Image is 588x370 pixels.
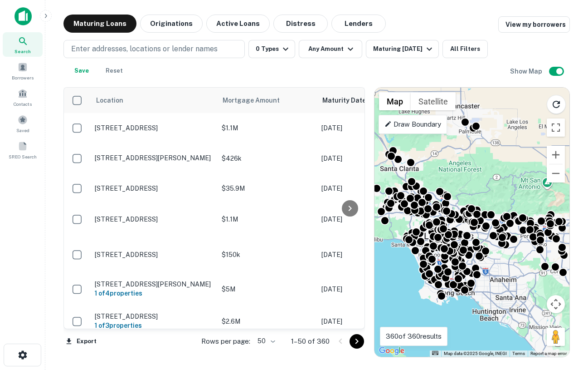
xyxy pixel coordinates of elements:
p: $426k [222,153,312,163]
img: Google [377,345,407,357]
span: Search [15,48,31,55]
a: Report a map error [530,351,567,356]
p: [STREET_ADDRESS][PERSON_NAME] [95,280,213,288]
p: $1.1M [222,123,312,133]
th: Mortgage Amount [217,88,317,113]
button: Keyboard shortcuts [432,351,438,355]
button: 0 Types [248,40,295,58]
p: [DATE] [321,250,403,260]
span: Contacts [14,100,32,108]
p: Draw Boundary [384,119,441,130]
h6: 1 of 3 properties [95,321,213,331]
button: Reload search area [547,95,566,114]
span: Mortgage Amount [223,95,292,106]
button: Show satellite imagery [411,92,456,110]
p: [STREET_ADDRESS] [95,215,213,223]
p: [STREET_ADDRESS] [95,124,213,132]
p: [STREET_ADDRESS] [95,184,213,192]
p: $1.1M [222,214,312,224]
button: Toggle fullscreen view [547,118,565,137]
button: Go to next page [350,334,364,349]
img: capitalize-icon.png [15,7,32,25]
p: $2.6M [222,316,312,326]
p: [DATE] [321,153,403,163]
button: Enter addresses, locations or lender names [63,40,245,58]
p: $5M [222,284,312,294]
span: Saved [16,127,29,134]
p: [DATE] [321,316,403,326]
button: Distress [273,15,328,33]
p: [STREET_ADDRESS] [95,312,213,321]
button: Save your search to get updates of matches that match your search criteria. [67,62,96,80]
button: Maturing Loans [63,15,136,33]
p: [STREET_ADDRESS][PERSON_NAME] [95,154,213,162]
div: 50 [254,335,277,348]
div: 0 0 [374,88,569,357]
h6: Show Map [510,66,544,76]
div: Maturing [DATE] [373,44,435,54]
button: All Filters [442,40,488,58]
button: Reset [100,62,129,80]
button: Maturing [DATE] [366,40,439,58]
p: Enter addresses, locations or lender names [71,44,218,54]
a: SREO Search [3,138,43,162]
button: Active Loans [206,15,270,33]
th: Maturity dates displayed may be estimated. Please contact the lender for the most accurate maturi... [317,88,408,113]
th: Location [90,88,217,113]
p: 1–50 of 360 [291,336,330,347]
p: [DATE] [321,183,403,193]
h6: Maturity Date [322,95,366,105]
a: Terms (opens in new tab) [512,351,525,356]
button: Map camera controls [547,295,565,313]
div: Maturity dates displayed may be estimated. Please contact the lender for the most accurate maturi... [322,95,375,105]
span: Map data ©2025 Google, INEGI [444,351,507,356]
a: Borrowers [3,59,43,83]
p: Rows per page: [201,336,250,347]
button: Lenders [331,15,386,33]
a: Open this area in Google Maps (opens a new window) [377,345,407,357]
button: Zoom out [547,164,565,183]
a: View my borrowers [498,16,570,33]
button: Originations [140,15,203,33]
h6: 1 of 4 properties [95,288,213,298]
p: [DATE] [321,123,403,133]
p: [DATE] [321,284,403,294]
a: Saved [3,111,43,136]
span: Maturity dates displayed may be estimated. Please contact the lender for the most accurate maturi... [322,95,387,105]
iframe: Chat Widget [543,297,588,341]
a: Contacts [3,85,43,109]
p: [DATE] [321,214,403,224]
button: Any Amount [299,40,362,58]
span: Location [96,95,135,106]
a: Search [3,32,43,57]
span: SREO Search [9,153,37,160]
p: 360 of 360 results [386,331,442,342]
button: Zoom in [547,146,565,164]
span: Borrowers [12,74,34,81]
p: $35.9M [222,183,312,193]
button: Export [63,335,99,348]
button: Show street map [379,92,411,110]
p: [STREET_ADDRESS] [95,251,213,259]
p: $150k [222,250,312,260]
